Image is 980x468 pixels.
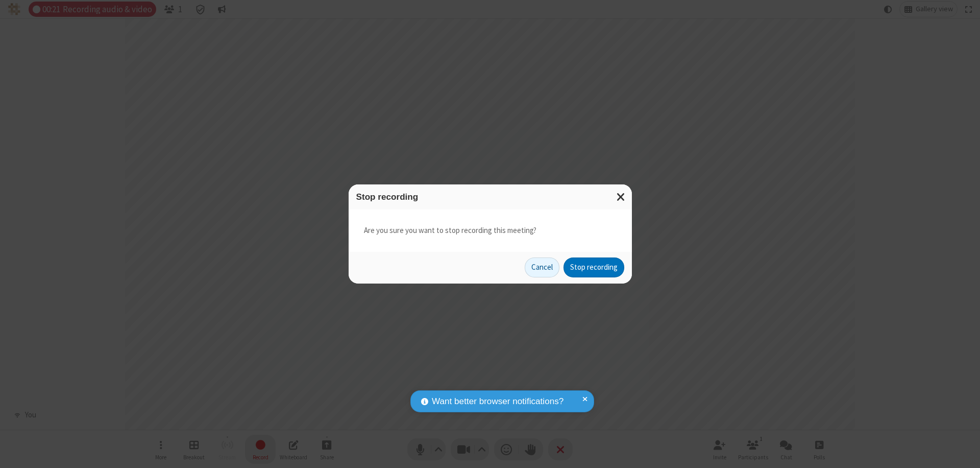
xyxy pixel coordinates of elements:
button: Cancel [525,258,559,278]
span: Want better browser notifications? [432,395,563,408]
div: Are you sure you want to stop recording this meeting? [349,209,632,252]
button: Stop recording [563,258,624,278]
h3: Stop recording [356,192,624,202]
button: Close modal [610,184,632,209]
